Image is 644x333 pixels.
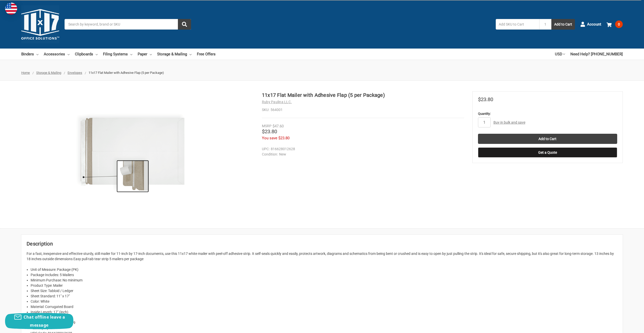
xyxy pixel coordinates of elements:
span: Account [587,21,601,27]
h2: Description [27,240,617,248]
a: Envelopes [68,71,82,75]
li: Legacy SKU Number: S-3479 [31,320,617,325]
span: You save [262,136,277,140]
a: Need Help? [PHONE_NUMBER] [570,49,623,60]
li: * Each (EA) [31,325,617,331]
span: 11x17 Flat Mailer with Adhesive Flap (5 per Package) [89,71,164,75]
input: Search by keyword, brand or SKU [65,19,191,30]
h1: 11x17 Flat Mailer with Adhesive Flap (5 per Package) [262,91,464,99]
dt: Condition: [262,152,278,157]
dd: 564001 [262,107,464,113]
span: $23.80 [278,136,289,140]
label: Quantity: [478,111,617,116]
a: Filing Systems [103,49,132,60]
a: Ruby Paulina LLC. [262,100,292,104]
a: Buy in bulk and save [493,120,525,124]
dt: SKU: [262,107,269,113]
img: 11x17.com [21,5,59,43]
li: Inside Length: 17" (inch) [31,309,617,315]
p: For a fast, inexpensive and effective sturdy, still mailer for 11-inch by 17-inch documents, use ... [27,251,617,262]
dd: New [262,152,462,157]
li: Sheet Size: Tabloid / Ledger [31,288,617,294]
li: Package Includes: 5 Mailers [31,272,617,278]
li: Inside Width: 11" (inch) [31,315,617,320]
li: Product Type: Mailer [31,283,617,288]
button: Get a Quote [478,147,617,158]
a: Paper [138,49,152,60]
li: Unit of Measure: Package (PK) [31,267,617,272]
a: Storage & Mailing [36,71,61,75]
iframe: Google Customer Reviews [602,319,644,333]
a: Accessories [44,49,70,60]
span: $23.80 [478,96,493,102]
input: Add to Cart [478,134,617,144]
a: Home [21,71,30,75]
li: Sheet Standard: 11" x 17" [31,294,617,299]
a: Account [580,18,601,31]
div: MSRP [262,123,272,129]
li: Color: White [31,299,617,304]
img: 11x17 Flat Mailer with Adhesive Flap (5 per Package) [74,91,201,218]
dd: 816628012628 [262,146,462,152]
span: Chat offline leave a message [24,314,65,328]
span: $23.80 [262,128,277,135]
a: 0 [607,18,623,31]
li: Minimum Purchase: No minimum [31,278,617,283]
a: USD [555,49,565,60]
span: $47.60 [273,124,284,128]
button: Add to Cart [551,19,575,30]
a: Binders [21,49,38,60]
li: Material: Corrugated Board [31,304,617,309]
a: Storage & Mailing [157,49,192,60]
input: Add SKU to Cart [496,19,539,30]
dt: UPC: [262,146,269,152]
button: Chat offline leave a message [5,313,73,329]
a: Clipboards [75,49,98,60]
img: duty and tax information for United States [5,3,17,15]
span: 0 [615,20,623,28]
a: Free Offers [197,49,216,60]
